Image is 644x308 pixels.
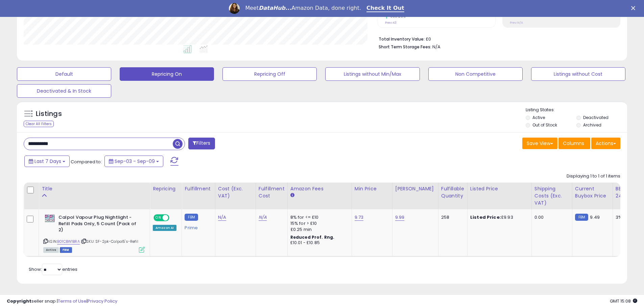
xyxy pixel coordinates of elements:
button: Actions [591,138,620,149]
small: FBM [575,214,588,221]
img: Profile image for Georgie [229,3,240,14]
p: Listing States: [526,107,627,113]
a: 9.99 [395,214,405,221]
span: Compared to: [71,159,102,165]
span: Sep-03 - Sep-09 [115,158,155,165]
a: Privacy Policy [88,298,117,304]
small: Amazon Fees. [290,192,294,198]
div: Fulfillable Quantity [441,185,464,199]
div: Meet Amazon Data, done right. [245,5,361,11]
div: Amazon Fees [290,185,349,192]
span: N/A [432,44,440,50]
b: Listed Price: [470,214,501,220]
div: Listed Price [470,185,529,192]
div: 258 [441,214,462,220]
small: FBM [185,214,198,221]
div: Cost (Exc. VAT) [218,185,253,199]
span: ON [154,215,163,221]
span: Columns [563,140,584,147]
a: Terms of Use [58,298,87,304]
div: Min Price [355,185,389,192]
div: [PERSON_NAME] [395,185,435,192]
div: 8% for <= £10 [290,214,347,220]
a: 9.73 [355,214,364,221]
span: OFF [168,215,179,221]
span: Show: entries [29,266,77,273]
button: Last 7 Days [24,156,70,167]
label: Out of Stock [532,122,557,128]
button: Listings without Cost [531,67,625,81]
div: Prime [185,222,210,231]
span: | SKU: SF-2pk-Calpol5's-Refil [81,239,138,244]
div: Current Buybox Price [575,185,610,199]
b: Calpol Vapour Plug Nightlight - Refill Pads Only, 5 Count (Pack of 2) [58,214,141,235]
div: ASIN: [43,214,145,252]
a: N/A [259,214,267,221]
div: Title [42,185,147,192]
div: BB Share 24h. [616,185,640,199]
label: Deactivated [583,115,609,120]
button: Non Competitive [428,67,523,81]
div: 15% for > £10 [290,220,347,227]
small: Prev: 43 [385,21,397,25]
div: 3% [616,214,638,220]
a: B01CBW1BRA [57,239,80,244]
div: seller snap | | [7,298,117,305]
div: £0.25 min [290,227,347,233]
button: Filters [188,138,215,149]
div: £9.93 [470,214,526,220]
button: Sep-03 - Sep-09 [104,156,163,167]
i: DataHub... [259,5,291,11]
span: Last 7 Days [34,158,61,165]
button: Listings without Min/Max [325,67,420,81]
span: FBM [60,247,72,253]
h5: Listings [36,109,62,119]
a: Check It Out [366,5,404,12]
strong: Copyright [7,298,31,304]
li: £0 [379,34,615,43]
div: 0.00 [534,214,567,220]
button: Repricing Off [222,67,317,81]
label: Archived [583,122,601,128]
b: Total Inventory Value: [379,36,425,42]
b: Short Term Storage Fees: [379,44,431,50]
button: Save View [522,138,557,149]
span: 2025-09-17 15:08 GMT [610,298,637,304]
div: Fulfillment Cost [259,185,285,199]
div: £10.01 - £10.85 [290,240,347,246]
button: Default [17,67,111,81]
small: Prev: N/A [510,21,523,25]
div: Repricing [153,185,179,192]
button: Columns [558,138,590,149]
div: Displaying 1 to 1 of 1 items [567,173,620,180]
a: N/A [218,214,226,221]
label: Active [532,115,545,120]
b: Reduced Prof. Rng. [290,234,335,240]
button: Deactivated & In Stock [17,84,111,98]
div: Fulfillment [185,185,212,192]
div: Close [631,6,638,10]
span: 9.49 [590,214,600,220]
small: 330.23% [388,14,406,19]
div: Shipping Costs (Exc. VAT) [534,185,569,207]
div: Amazon AI [153,225,176,231]
span: All listings currently available for purchase on Amazon [43,247,59,253]
button: Repricing On [120,67,214,81]
div: Clear All Filters [24,121,54,127]
img: 41gttV8iYsL._SL40_.jpg [43,214,57,222]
